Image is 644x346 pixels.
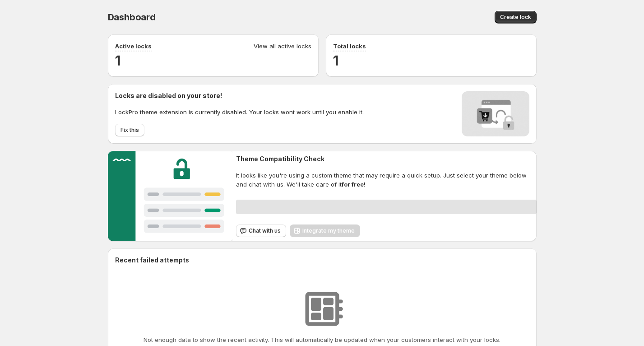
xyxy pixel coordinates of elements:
button: Chat with us [236,224,286,237]
p: Active locks [115,42,152,51]
span: Chat with us [249,227,281,234]
p: LockPro theme extension is currently disabled. Your locks wont work until you enable it. [115,108,364,117]
img: Customer support [108,151,233,241]
button: Create lock [495,11,537,23]
h2: Locks are disabled on your store! [115,91,364,100]
img: Locks disabled [462,91,529,136]
h2: Theme Compatibility Check [236,154,536,164]
p: Not enough data to show the recent activity. This will automatically be updated when your custome... [144,335,500,344]
span: Fix this [120,126,139,134]
span: Dashboard [108,12,156,23]
h2: 1 [333,51,529,70]
strong: for free! [342,181,366,188]
span: Create lock [500,14,531,21]
h2: 1 [115,51,311,70]
a: View all active locks [254,42,311,51]
h2: Recent failed attempts [115,256,189,265]
p: Total locks [333,42,366,51]
span: It looks like you're using a custom theme that may require a quick setup. Just select your theme ... [236,171,536,189]
button: Fix this [115,124,144,136]
img: No resources found [300,286,345,332]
